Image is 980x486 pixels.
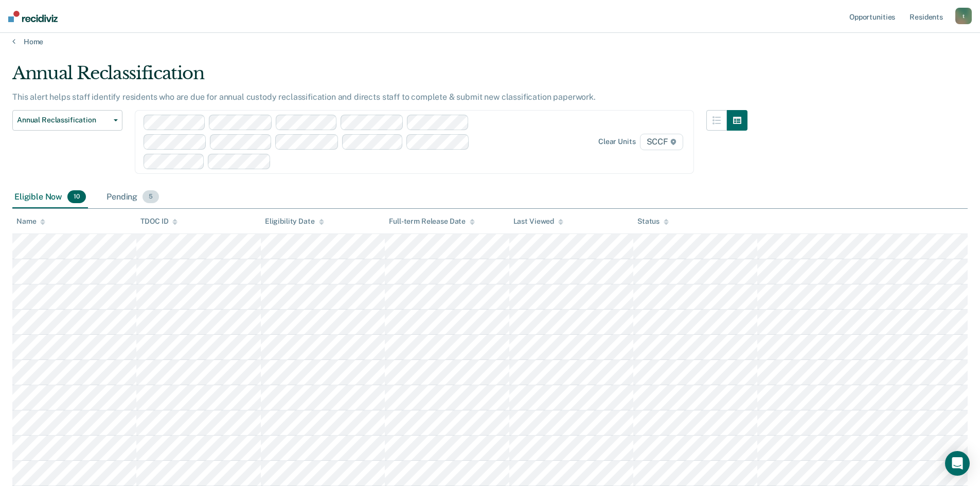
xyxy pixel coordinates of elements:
[12,92,596,102] p: This alert helps staff identify residents who are due for annual custody reclassification and dir...
[8,11,58,22] img: Recidiviz
[12,37,968,46] a: Home
[513,217,563,226] div: Last Viewed
[640,134,683,150] span: SCCF
[140,217,177,226] div: TDOC ID
[389,217,475,226] div: Full-term Release Date
[12,110,122,131] button: Annual Reclassification
[104,186,161,209] div: Pending5
[955,8,972,24] button: t
[598,137,636,146] div: Clear units
[67,190,86,204] span: 10
[12,186,88,209] div: Eligible Now10
[945,451,970,476] div: Open Intercom Messenger
[16,217,45,226] div: Name
[142,190,159,204] span: 5
[637,217,669,226] div: Status
[17,116,110,124] span: Annual Reclassification
[265,217,324,226] div: Eligibility Date
[12,63,747,92] div: Annual Reclassification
